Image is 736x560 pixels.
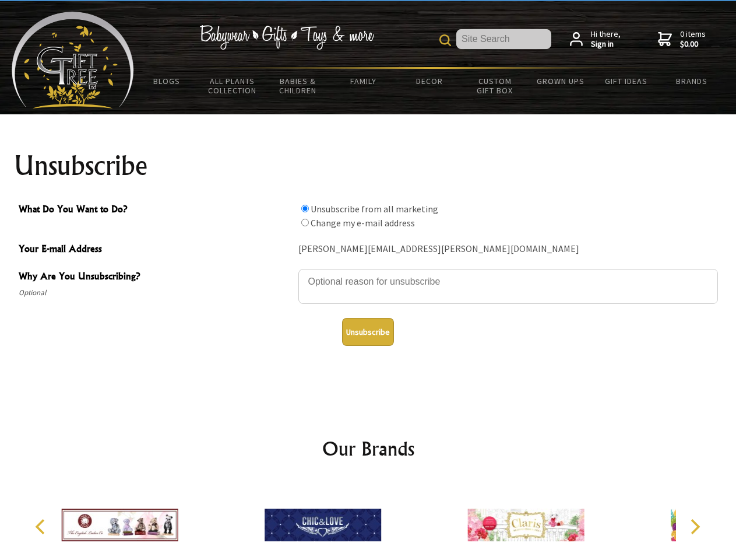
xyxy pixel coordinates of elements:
span: What Do You Want to Do? [19,202,293,219]
a: Hi there,Sign in [570,29,621,50]
input: What Do You Want to Do? [301,205,309,212]
a: Babies & Children [265,69,331,103]
span: 0 items [680,29,706,50]
span: Optional [19,286,293,300]
button: Next [682,514,707,540]
img: Babyware - Gifts - Toys and more... [12,12,134,108]
a: Decor [396,69,462,93]
a: Grown Ups [527,69,593,93]
h2: Our Brands [23,435,713,463]
a: Custom Gift Box [462,69,528,103]
img: product search [439,34,451,46]
strong: $0.00 [680,39,706,50]
span: Hi there, [591,29,621,50]
textarea: Why Are You Unsubscribing? [298,269,718,304]
a: 0 items$0.00 [658,29,706,50]
input: What Do You Want to Do? [301,219,309,226]
a: BLOGS [134,69,200,93]
a: Gift Ideas [593,69,659,93]
input: Site Search [456,29,551,49]
span: Why Are You Unsubscribing? [19,269,293,286]
a: Brands [659,69,725,93]
div: [PERSON_NAME][EMAIL_ADDRESS][PERSON_NAME][DOMAIN_NAME] [298,240,718,258]
strong: Sign in [591,39,621,50]
label: Unsubscribe from all marketing [311,203,438,215]
label: Change my e-mail address [311,217,415,229]
a: All Plants Collection [200,69,266,103]
button: Unsubscribe [342,318,394,346]
img: Babywear - Gifts - Toys & more [199,25,374,50]
button: Previous [29,514,55,540]
h1: Unsubscribe [14,152,723,180]
span: Your E-mail Address [19,242,293,258]
a: Family [331,69,397,93]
